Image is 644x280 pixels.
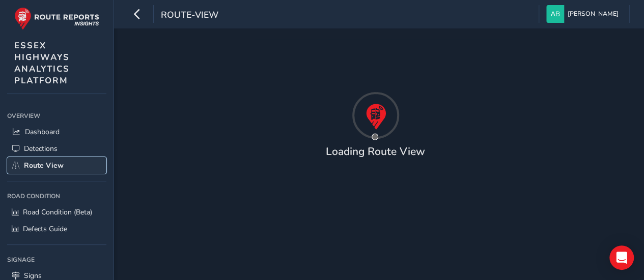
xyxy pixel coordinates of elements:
h4: Loading Route View [326,145,425,158]
a: Detections [7,140,106,157]
span: [PERSON_NAME] [568,5,619,23]
a: Dashboard [7,123,106,140]
a: Route View [7,157,106,174]
div: Overview [7,108,106,123]
span: Road Condition (Beta) [23,207,92,217]
div: Signage [7,252,106,267]
a: Road Condition (Beta) [7,204,106,221]
span: Dashboard [25,127,60,137]
span: Detections [24,144,58,153]
button: [PERSON_NAME] [546,5,622,23]
div: Road Condition [7,189,106,204]
img: diamond-layout [546,5,564,23]
span: ESSEX HIGHWAYS ANALYTICS PLATFORM [14,40,70,86]
span: Defects Guide [23,224,67,234]
img: rr logo [14,7,99,30]
span: route-view [161,9,218,23]
div: Open Intercom Messenger [609,245,634,270]
span: Route View [24,161,64,170]
a: Defects Guide [7,221,106,237]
